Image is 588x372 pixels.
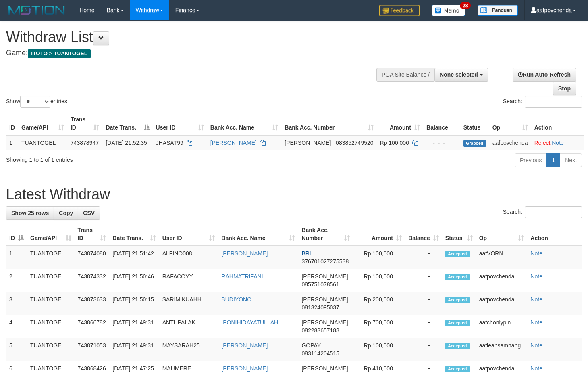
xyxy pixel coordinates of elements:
a: Stop [553,82,576,95]
td: Rp 100,000 [353,338,405,361]
span: [PERSON_NAME] [301,365,348,372]
td: - [405,292,442,315]
td: - [405,246,442,269]
th: Trans ID: activate to sort column ascending [67,112,102,135]
th: Status: activate to sort column ascending [442,223,476,246]
span: [PERSON_NAME] [285,140,331,146]
td: - [405,269,442,292]
input: Search: [525,96,582,108]
td: 743873633 [75,292,110,315]
span: Copy [59,210,73,216]
td: 4 [6,315,27,338]
span: Copy 081324095037 to clipboard [301,304,339,311]
span: Copy 085751078561 to clipboard [301,281,339,288]
span: Copy 083114204515 to clipboard [301,350,339,357]
label: Search: [503,96,582,108]
a: Reject [534,140,551,146]
td: Rp 100,000 [353,246,405,269]
th: Bank Acc. Number: activate to sort column ascending [298,223,353,246]
h4: Game: [6,49,384,57]
span: Grabbed [463,140,486,147]
img: panduan.png [478,5,518,16]
td: 1 [6,135,18,150]
select: Showentries [20,96,50,108]
td: Rp 100,000 [353,269,405,292]
a: Copy [54,206,78,220]
span: [PERSON_NAME] [301,319,348,326]
span: CSV [83,210,95,216]
th: ID: activate to sort column descending [6,223,27,246]
div: - - - [426,139,457,147]
td: [DATE] 21:51:42 [109,246,159,269]
th: Amount: activate to sort column ascending [377,112,423,135]
th: Op: activate to sort column ascending [476,223,528,246]
span: [PERSON_NAME] [301,296,348,303]
th: Game/API: activate to sort column ascending [27,223,75,246]
span: Show 25 rows [11,210,49,216]
a: CSV [78,206,100,220]
label: Search: [503,206,582,218]
img: Feedback.jpg [379,5,420,16]
span: Copy 083852749520 to clipboard [336,140,373,146]
a: Note [552,140,564,146]
span: None selected [440,71,478,78]
td: ANTUPALAK [159,315,218,338]
td: 1 [6,246,27,269]
span: 28 [460,2,471,9]
a: RAHMATRIFANI [221,273,263,280]
span: [PERSON_NAME] [301,273,348,280]
td: RAFACOYY [159,269,218,292]
a: Note [530,296,542,303]
td: 743874080 [75,246,110,269]
th: Status [460,112,489,135]
a: 1 [546,153,560,167]
span: Accepted [445,251,470,257]
span: JHASAT99 [156,140,183,146]
span: Copy 376701027275538 to clipboard [301,258,349,265]
td: [DATE] 21:49:31 [109,315,159,338]
h1: Withdraw List [6,29,384,45]
th: Game/API: activate to sort column ascending [18,112,67,135]
a: [PERSON_NAME] [221,342,268,349]
td: TUANTOGEL [18,135,67,150]
td: 5 [6,338,27,361]
div: Showing 1 to 1 of 1 entries [6,153,239,164]
th: Balance: activate to sort column ascending [405,223,442,246]
td: TUANTOGEL [27,292,75,315]
td: 743871053 [75,338,110,361]
span: Accepted [445,274,470,280]
label: Show entries [6,96,67,108]
a: BUDIYONO [221,296,251,303]
a: Previous [515,153,547,167]
td: 743866782 [75,315,110,338]
td: 743874332 [75,269,110,292]
a: [PERSON_NAME] [221,250,268,257]
h1: Latest Withdraw [6,186,582,203]
td: aafpovchenda [476,292,528,315]
th: Amount: activate to sort column ascending [353,223,405,246]
th: Op: activate to sort column ascending [489,112,531,135]
td: [DATE] 21:50:46 [109,269,159,292]
th: Trans ID: activate to sort column ascending [75,223,110,246]
a: [PERSON_NAME] [221,365,268,372]
td: Rp 200,000 [353,292,405,315]
span: Accepted [445,343,470,349]
th: Date Trans.: activate to sort column descending [102,112,152,135]
td: TUANTOGEL [27,338,75,361]
th: Bank Acc. Number: activate to sort column ascending [281,112,376,135]
span: Accepted [445,297,470,303]
span: GOPAY [301,342,320,349]
th: User ID: activate to sort column ascending [153,112,207,135]
a: IPONIHIDAYATULLAH [221,319,278,326]
a: Note [530,342,542,349]
a: [PERSON_NAME] [210,140,257,146]
a: Show 25 rows [6,206,54,220]
td: TUANTOGEL [27,315,75,338]
th: User ID: activate to sort column ascending [159,223,218,246]
td: - [405,315,442,338]
a: Note [530,273,542,280]
td: aafpovchenda [489,135,531,150]
th: Balance [423,112,460,135]
td: aafpovchenda [476,269,528,292]
span: Rp 100.000 [380,140,409,146]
